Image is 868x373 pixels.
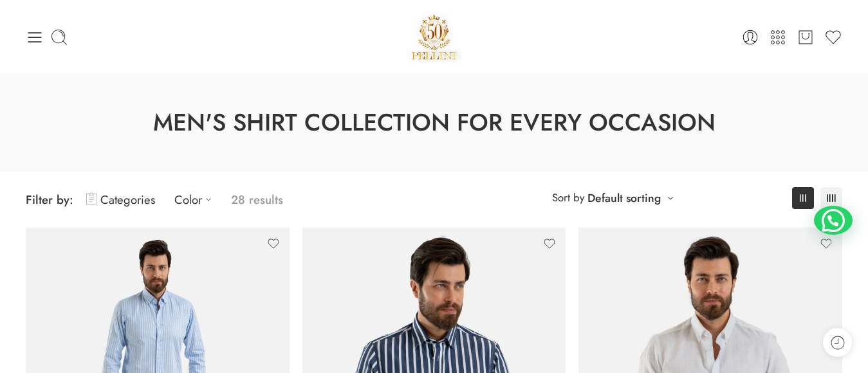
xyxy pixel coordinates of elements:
[552,187,584,208] span: Sort by
[824,28,842,46] a: Wishlist
[174,185,218,215] a: Color
[407,10,462,64] a: Pellini -
[741,28,759,46] a: Login / Register
[587,189,661,207] a: Default sorting
[797,28,815,46] a: Cart
[231,185,283,215] p: 28 results
[32,106,836,140] h1: Men's Shirt Collection for Every Occasion
[26,191,73,208] span: Filter by:
[407,10,462,64] img: Pellini
[86,185,155,215] a: Categories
